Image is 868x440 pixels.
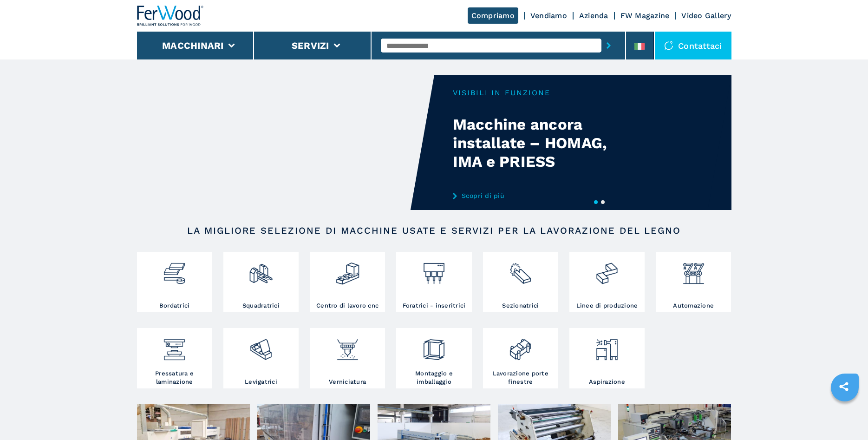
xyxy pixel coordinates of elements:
[681,11,731,20] a: Video Gallery
[579,11,608,20] a: Azienda
[508,330,533,362] img: lavorazione_porte_finestre_2.png
[673,302,714,310] h3: Automazione
[398,369,469,386] h3: Montaggio e imballaggio
[162,40,224,51] button: Macchinari
[292,40,329,51] button: Servizi
[162,330,187,362] img: pressa-strettoia.png
[530,11,567,20] a: Vendiamo
[601,200,605,204] button: 2
[422,254,446,286] img: foratrici_inseritrici_2.png
[569,328,645,388] a: Aspirazione
[508,254,533,286] img: sezionatrici_2.png
[594,254,619,286] img: linee_di_produzione_2.png
[589,378,625,386] h3: Aspirazione
[829,398,861,433] iframe: Chat
[139,369,210,386] h3: Pressatura e laminazione
[329,378,366,386] h3: Verniciatura
[601,35,616,56] button: submit-button
[335,254,360,286] img: centro_di_lavoro_cnc_2.png
[310,252,385,312] a: Centro di lavoro cnc
[245,378,277,386] h3: Levigatrici
[137,252,212,312] a: Bordatrici
[483,252,558,312] a: Sezionatrici
[403,302,466,310] h3: Foratrici - inseritrici
[655,32,731,59] div: Contattaci
[162,254,187,286] img: bordatrici_1.png
[223,328,299,388] a: Levigatrici
[664,41,673,50] img: Contattaci
[485,369,556,386] h3: Lavorazione porte finestre
[453,192,635,199] a: Scopri di più
[137,328,212,388] a: Pressatura e laminazione
[620,11,670,20] a: FW Magazine
[594,200,598,204] button: 1
[576,302,638,310] h3: Linee di produzione
[248,254,273,286] img: squadratrici_2.png
[335,330,360,362] img: verniciatura_1.png
[316,302,379,310] h3: Centro di lavoro cnc
[422,330,446,362] img: montaggio_imballaggio_2.png
[656,252,731,312] a: Automazione
[832,375,855,398] a: sharethis
[483,328,558,388] a: Lavorazione porte finestre
[248,330,273,362] img: levigatrici_2.png
[242,302,280,310] h3: Squadratrici
[396,252,471,312] a: Foratrici - inseritrici
[594,330,619,362] img: aspirazione_1.png
[223,252,299,312] a: Squadratrici
[681,254,706,286] img: automazione.png
[396,328,471,388] a: Montaggio e imballaggio
[310,328,385,388] a: Verniciatura
[502,302,539,310] h3: Sezionatrici
[137,75,434,210] video: Your browser does not support the video tag.
[569,252,645,312] a: Linee di produzione
[137,6,204,26] img: Ferwood
[468,7,518,24] a: Compriamo
[159,302,190,310] h3: Bordatrici
[167,225,702,236] h2: LA MIGLIORE SELEZIONE DI MACCHINE USATE E SERVIZI PER LA LAVORAZIONE DEL LEGNO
